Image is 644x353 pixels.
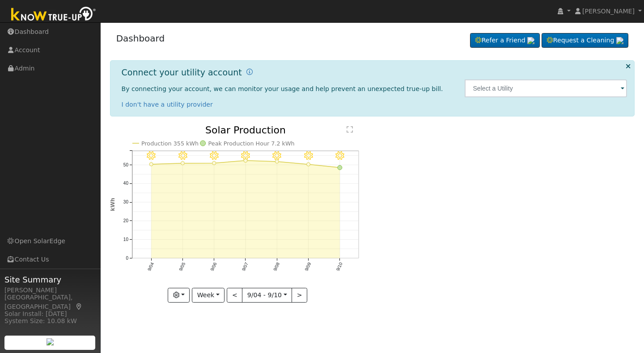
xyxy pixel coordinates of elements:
[47,338,54,345] img: retrieve
[4,293,96,311] div: [GEOGRAPHIC_DATA], [GEOGRAPHIC_DATA]
[4,274,96,286] span: Site Summary
[122,67,242,78] h1: Connect your utility account
[7,5,101,25] img: Know True-Up
[122,85,443,92] span: By connecting your account, we can monitor your usage and help prevent an unexpected true-up bill.
[470,33,540,48] a: Refer a Friend
[465,79,627,97] input: Select a Utility
[616,37,623,44] img: retrieve
[75,303,83,310] a: Map
[4,286,96,295] div: [PERSON_NAME]
[4,316,96,326] div: System Size: 10.08 kW
[4,309,96,319] div: Solar Install: [DATE]
[542,33,628,48] a: Request a Cleaning
[527,37,534,44] img: retrieve
[122,101,213,108] a: I don't have a utility provider
[582,8,635,15] span: [PERSON_NAME]
[116,33,165,44] a: Dashboard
